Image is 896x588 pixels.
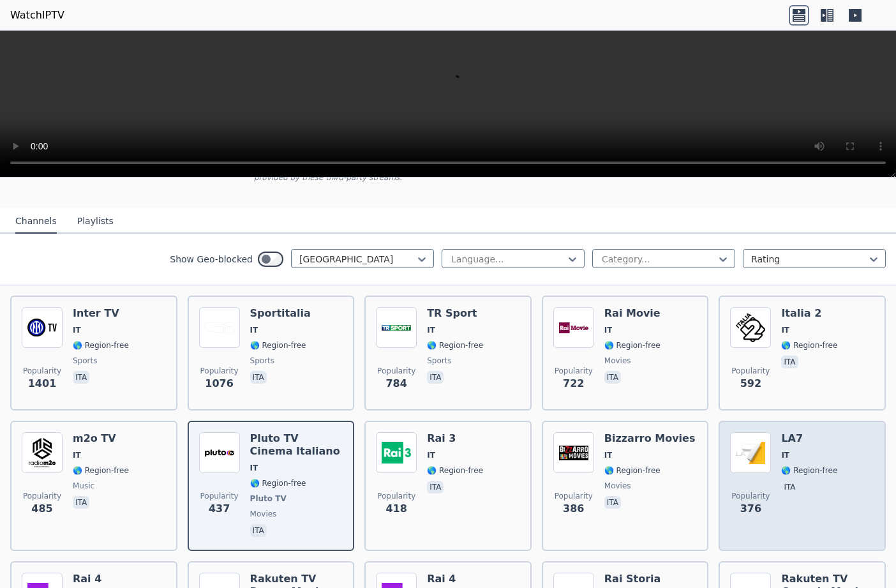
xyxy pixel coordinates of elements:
[250,340,306,351] span: 🌎 Region-free
[250,524,267,537] p: ita
[604,465,661,476] span: 🌎 Region-free
[427,325,435,335] span: IT
[427,450,435,460] span: IT
[427,573,483,585] h6: Rai 4
[427,465,483,476] span: 🌎 Region-free
[427,371,444,384] p: ita
[200,491,239,501] span: Popularity
[73,450,81,460] span: IT
[15,209,57,234] button: Channels
[73,371,89,384] p: ita
[250,509,277,519] span: movies
[199,307,240,348] img: Sportitalia
[377,491,415,501] span: Popularity
[199,432,240,473] img: Pluto TV Cinema Italiano
[376,307,417,348] img: TR Sport
[604,371,621,384] p: ita
[250,478,306,488] span: 🌎 Region-free
[553,307,594,348] img: Rai Movie
[73,325,81,335] span: IT
[781,432,837,445] h6: LA7
[73,340,129,351] span: 🌎 Region-free
[604,307,661,320] h6: Rai Movie
[731,366,770,376] span: Popularity
[170,253,253,266] label: Show Geo-blocked
[730,307,771,348] img: Italia 2
[427,340,483,351] span: 🌎 Region-free
[604,573,661,585] h6: Rai Storia
[73,573,129,585] h6: Rai 4
[604,481,631,491] span: movies
[73,465,129,476] span: 🌎 Region-free
[781,340,837,351] span: 🌎 Region-free
[377,366,415,376] span: Popularity
[563,501,584,516] span: 386
[385,501,407,516] span: 418
[73,307,129,320] h6: Inter TV
[250,463,258,473] span: IT
[31,501,52,516] span: 485
[23,491,61,501] span: Popularity
[730,432,771,473] img: LA7
[209,501,230,516] span: 437
[427,432,483,445] h6: Rai 3
[740,376,761,391] span: 592
[73,496,89,509] p: ita
[250,494,287,504] span: Pluto TV
[604,356,631,366] span: movies
[427,307,483,320] h6: TR Sport
[553,432,594,473] img: Bizzarro Movies
[22,432,63,473] img: m2o TV
[427,356,451,366] span: sports
[376,432,417,473] img: Rai 3
[555,366,593,376] span: Popularity
[250,307,311,320] h6: Sportitalia
[77,209,114,234] button: Playlists
[781,465,837,476] span: 🌎 Region-free
[781,356,798,368] p: ita
[28,376,57,391] span: 1401
[604,325,613,335] span: IT
[250,371,267,384] p: ita
[385,376,407,391] span: 784
[205,376,234,391] span: 1076
[781,481,798,494] p: ita
[563,376,584,391] span: 722
[555,491,593,501] span: Popularity
[200,366,239,376] span: Popularity
[250,432,343,458] h6: Pluto TV Cinema Italiano
[781,325,789,335] span: IT
[73,356,97,366] span: sports
[22,307,63,348] img: Inter TV
[73,432,129,445] h6: m2o TV
[604,432,696,445] h6: Bizzarro Movies
[781,450,789,460] span: IT
[427,481,444,494] p: ita
[10,8,64,23] a: WatchIPTV
[250,325,258,335] span: IT
[604,496,621,509] p: ita
[731,491,770,501] span: Popularity
[781,307,837,320] h6: Italia 2
[73,481,94,491] span: music
[604,340,661,351] span: 🌎 Region-free
[740,501,761,516] span: 376
[604,450,613,460] span: IT
[23,366,61,376] span: Popularity
[250,356,274,366] span: sports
